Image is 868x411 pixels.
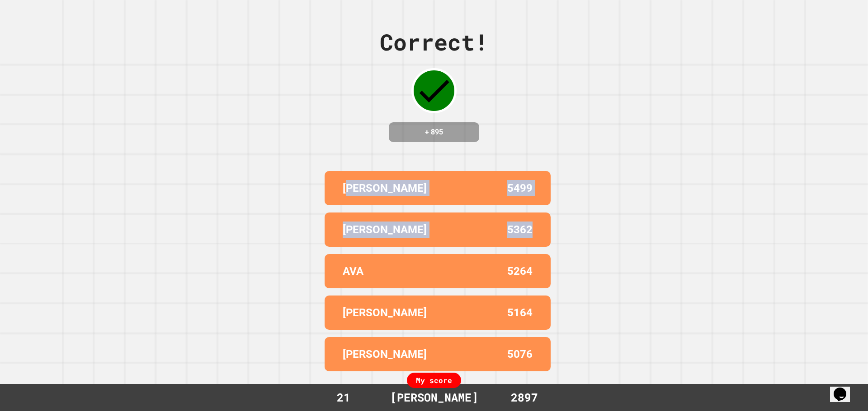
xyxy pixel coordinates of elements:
[343,222,427,238] p: [PERSON_NAME]
[343,346,427,362] p: [PERSON_NAME]
[343,305,427,321] p: [PERSON_NAME]
[507,222,533,238] p: 5362
[507,346,533,362] p: 5076
[380,25,488,59] div: Correct!
[398,127,470,138] h4: + 895
[507,263,533,279] p: 5264
[381,389,487,406] div: [PERSON_NAME]
[491,389,558,406] div: 2897
[507,305,533,321] p: 5164
[343,180,427,196] p: [PERSON_NAME]
[830,375,859,402] iframe: chat widget
[343,263,363,279] p: AVA
[310,389,377,406] div: 21
[407,373,461,388] div: My score
[507,180,533,196] p: 5499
